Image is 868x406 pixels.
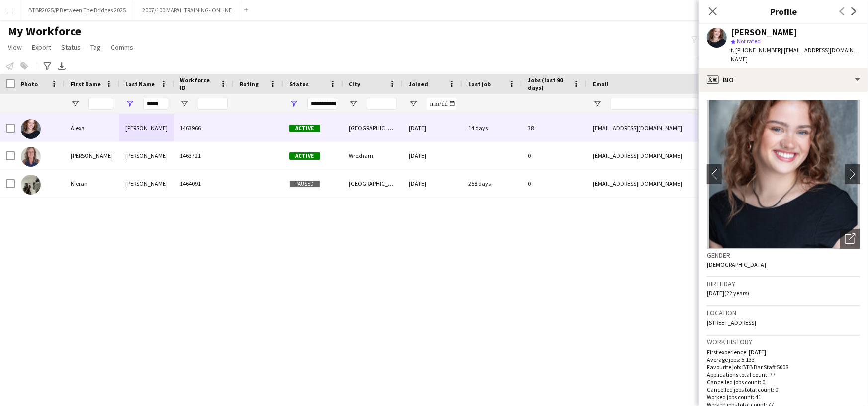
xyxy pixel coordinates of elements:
h3: Gender [707,251,860,260]
h3: Profile [699,5,868,18]
p: Cancelled jobs total count: 0 [707,386,860,393]
span: Active [289,152,320,160]
div: [PERSON_NAME] [119,142,174,169]
span: Rating [240,80,259,88]
div: [PERSON_NAME] [731,28,797,37]
div: Open photos pop-in [840,229,860,249]
span: My Workforce [8,24,81,39]
input: Email Filter Input [610,98,780,110]
span: Last Name [125,80,155,88]
div: [DATE] [403,142,462,169]
a: Export [28,41,55,54]
a: View [4,41,26,54]
div: 0 [522,170,587,197]
button: Open Filter Menu [349,99,358,108]
button: Open Filter Menu [71,99,80,108]
button: Open Filter Menu [289,99,298,108]
div: [PERSON_NAME] [119,114,174,141]
div: 258 days [462,170,522,197]
img: Alexa Clark [21,119,41,139]
span: Active [289,125,320,132]
p: Applications total count: 77 [707,371,860,378]
app-action-btn: Advanced filters [41,60,53,72]
span: Status [289,80,309,88]
span: Not rated [737,37,761,45]
button: 2007/100 MAPAL TRAINING- ONLINE [134,0,240,20]
div: Alexa [65,114,119,141]
a: Tag [87,41,105,54]
span: Photo [21,80,38,88]
div: 38 [522,114,587,141]
span: City [349,80,360,88]
span: | [EMAIL_ADDRESS][DOMAIN_NAME] [731,46,857,63]
div: [GEOGRAPHIC_DATA] [343,170,403,197]
button: Open Filter Menu [409,99,418,108]
span: Status [61,43,81,52]
span: Last job [468,80,491,88]
button: BTBR2025/P Between The Bridges 2025 [20,0,134,20]
div: Kieran [65,170,119,197]
span: [DATE] (22 years) [707,289,749,297]
div: 14 days [462,114,522,141]
div: 0 [522,142,587,169]
h3: Work history [707,338,860,346]
div: [EMAIL_ADDRESS][DOMAIN_NAME] [587,142,785,169]
span: View [8,43,22,52]
span: Comms [111,43,133,52]
div: [GEOGRAPHIC_DATA] [343,114,403,141]
img: Crew avatar or photo [707,100,860,249]
p: Favourite job: BTB Bar Staff 5008 [707,363,860,371]
div: [DATE] [403,114,462,141]
span: Jobs (last 90 days) [528,76,569,91]
span: [STREET_ADDRESS] [707,319,756,326]
span: Tag [90,43,101,52]
div: Bio [699,68,868,92]
div: Wrexham [343,142,403,169]
a: Comms [107,41,137,54]
p: Worked jobs count: 41 [707,393,860,401]
div: 1463721 [174,142,234,169]
span: [DEMOGRAPHIC_DATA] [707,261,766,268]
span: Email [593,80,608,88]
input: Joined Filter Input [427,98,456,110]
div: [EMAIL_ADDRESS][DOMAIN_NAME] [587,170,785,197]
span: Export [32,43,51,52]
input: City Filter Input [367,98,397,110]
button: Open Filter Menu [125,99,134,108]
p: First experience: [DATE] [707,348,860,356]
div: [EMAIL_ADDRESS][DOMAIN_NAME] [587,114,785,141]
div: 1463966 [174,114,234,141]
input: Workforce ID Filter Input [198,98,228,110]
span: t. [PHONE_NUMBER] [731,46,782,54]
span: Joined [409,80,428,88]
img: jeannette clarke [21,147,41,167]
p: Cancelled jobs count: 0 [707,378,860,386]
button: Open Filter Menu [593,99,602,108]
img: Kieran Clarke [21,175,41,195]
span: Workforce ID [180,76,216,91]
app-action-btn: Export XLSX [56,60,68,72]
h3: Birthday [707,279,860,288]
input: Last Name Filter Input [143,98,168,110]
div: 1464091 [174,170,234,197]
a: Status [57,41,85,54]
span: First Name [71,80,101,88]
button: Open Filter Menu [180,99,189,108]
div: [PERSON_NAME] [119,170,174,197]
div: [DATE] [403,170,462,197]
span: Paused [289,180,320,188]
p: Average jobs: 5.133 [707,356,860,363]
div: [PERSON_NAME] [65,142,119,169]
h3: Location [707,308,860,317]
input: First Name Filter Input [88,98,113,110]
